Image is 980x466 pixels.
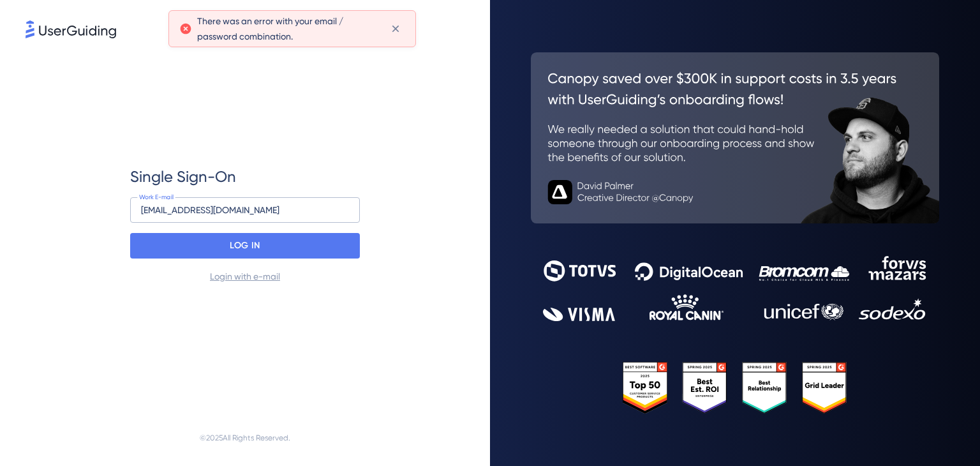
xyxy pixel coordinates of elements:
[197,13,380,44] span: There was an error with your email / password combination.
[200,430,290,446] span: © 2025 All Rights Reserved.
[531,52,939,223] img: 26c0aa7c25a843aed4baddd2b5e0fa68.svg
[623,362,847,413] img: 25303e33045975176eb484905ab012ff.svg
[130,197,360,223] input: example@company.com
[210,271,280,282] a: Login with e-mail
[26,20,116,38] img: 8faab4ba6bc7696a72372aa768b0286c.svg
[230,236,260,256] p: LOG IN
[130,167,236,187] span: Single Sign-On
[543,256,927,321] img: 9302ce2ac39453076f5bc0f2f2ca889b.svg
